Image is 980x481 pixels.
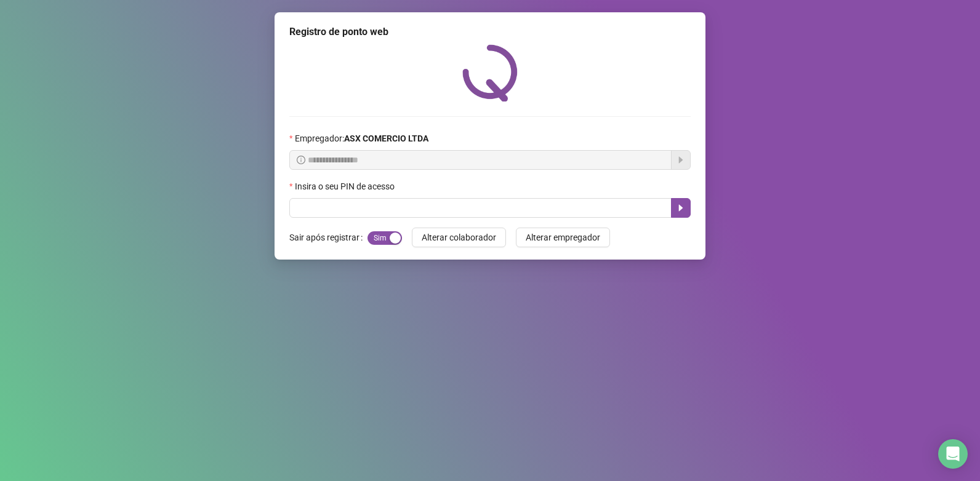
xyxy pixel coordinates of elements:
[289,228,367,247] label: Sair após registrar
[462,44,518,101] img: QRPoint
[344,133,428,143] strong: ASX COMERCIO LTDA
[289,25,691,39] div: Registro de ponto web
[676,203,686,213] span: caret-right
[516,228,610,247] button: Alterar empregador
[526,231,600,244] span: Alterar empregador
[938,439,968,469] div: Open Intercom Messenger
[289,180,403,193] label: Insira o seu PIN de acesso
[412,228,506,247] button: Alterar colaborador
[297,156,305,164] span: info-circle
[422,231,496,244] span: Alterar colaborador
[295,132,428,145] span: Empregador :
